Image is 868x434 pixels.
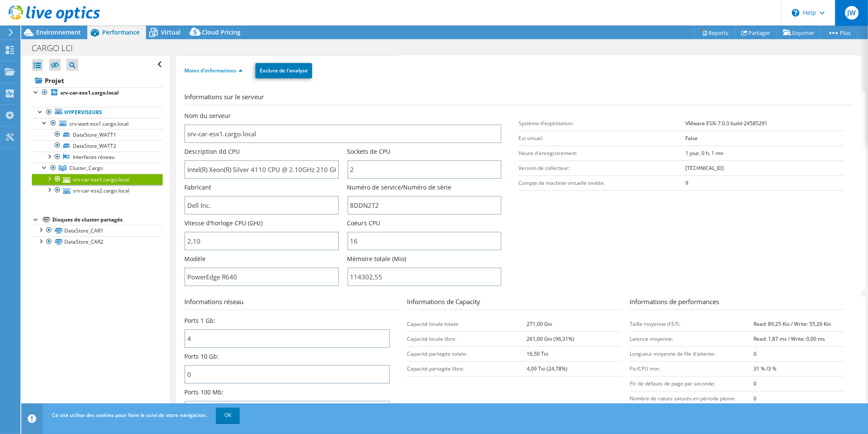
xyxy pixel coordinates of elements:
[685,164,724,172] b: [TECHNICAL_ID]
[52,215,163,225] div: Disques de cluster partagés
[527,335,574,342] b: 261,00 Gio (96,31%)
[347,255,407,263] label: Mémoire totale (Mio)
[630,376,754,391] td: Pic de défauts de page par seconde:
[407,297,621,310] h3: Informations de Capacity
[102,28,140,36] span: Performance
[735,26,777,39] a: Partager
[753,335,825,342] b: Read: 1,87 ms / Write: 0,00 ms
[184,92,853,105] h3: Informations sur le serveur
[32,236,163,247] a: DataStore_CAR2
[184,112,231,120] label: Nom du serveur
[69,164,103,172] span: Cluster_Cargo
[407,316,526,331] td: Capacité locale totale:
[519,161,685,175] td: Version de collecteur:
[216,408,240,423] a: OK
[630,297,844,310] h3: Informations de performances
[36,28,81,36] span: Environnement
[753,320,831,328] b: Read: 89,25 Kio / Write: 55,26 Kio
[32,225,163,236] a: DataStore_CAR1
[527,320,552,328] b: 271,00 Gio
[527,350,548,357] b: 16,50 Tio
[347,219,381,227] label: Coeurs CPU
[202,28,241,36] span: Cloud Pricing
[519,146,685,161] td: Heure d'enregistrement:
[32,74,163,87] a: Projet
[32,107,163,118] a: Hyperviseurs
[28,43,86,53] h1: CARGO LCI
[407,331,526,346] td: Capacité locale libre:
[184,255,206,263] label: Modèle
[60,89,119,96] b: srv-car-esx1.cargo.local
[753,365,776,372] b: 31 % /3 %
[630,361,754,376] td: Pic/CPU min:
[184,219,263,227] label: Vitesse d'horloge CPU (GHz)
[255,63,312,78] a: Exclure de l'analyse
[685,149,723,157] b: 1 jour, 0 h, 1 mn
[184,297,398,310] h3: Informations réseau
[792,9,799,17] svg: \n
[32,87,163,98] a: srv-car-esx1.cargo.local
[753,395,756,402] b: 0
[184,67,243,74] a: Moins d'informations
[32,185,163,196] a: srv-car-esx2.cargo.local
[184,316,215,325] label: Ports 1 Gb:
[407,361,526,376] td: Capacité partagée libre:
[32,118,163,129] a: srv-watt-esx1.cargo.local
[52,411,207,419] span: Ce site utilise des cookies pour faire le suivi de votre navigation.
[161,28,180,36] span: Virtual
[519,131,685,146] td: Est virtuel:
[685,120,768,127] b: VMware ESXi 7.0.3 build-24585291
[821,26,857,39] a: Plus
[685,179,688,187] b: 9
[347,147,391,156] label: Sockets de CPU
[32,152,163,163] a: Interfaces réseau
[776,26,821,39] a: Exporter
[753,380,756,387] b: 0
[347,183,452,192] label: Numéro de service/Numéro de série
[753,350,756,357] b: 0
[519,175,685,190] td: Compte de machine virtuelle invitée:
[32,163,163,174] a: Cluster_Cargo
[630,346,754,361] td: Longueur moyenne de file d'attente:
[685,135,698,142] b: False
[527,365,567,372] b: 4,09 Tio (24,78%)
[630,391,754,406] td: Nombre de cœurs saturés en période pleine:
[184,388,223,397] label: Ports 100 Mb:
[32,140,163,151] a: DataStore_WATT2
[407,346,526,361] td: Capacité partagée totale:
[519,116,685,131] td: Système d'exploitation:
[184,183,211,192] label: Fabricant
[184,352,219,361] label: Ports 10 Gb:
[630,331,754,346] td: Latence moyenne:
[845,6,859,20] span: JW
[630,316,754,331] td: Taille moyenne d'E/S:
[69,120,129,127] span: srv-watt-esx1.cargo.local
[184,147,240,156] label: Description dd CPU
[32,174,163,185] a: srv-car-esx1.cargo.local
[694,26,735,39] a: Reports
[32,129,163,140] a: DataStore_WATT1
